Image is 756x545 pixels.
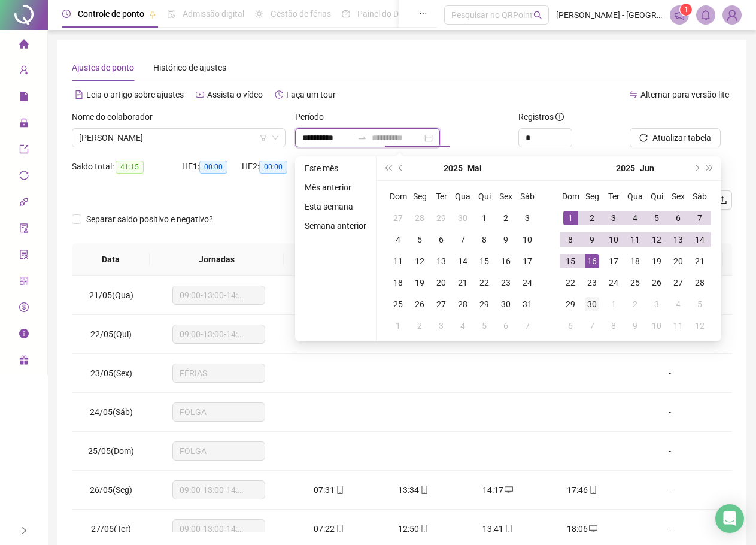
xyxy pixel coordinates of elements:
td: 2025-06-29 [560,293,581,315]
div: 28 [693,275,707,290]
div: Open Intercom Messenger [715,504,744,533]
span: 00:00 [199,161,227,174]
div: 6 [434,232,448,247]
td: 2025-06-06 [495,315,517,337]
div: 31 [520,297,535,311]
span: sync [19,165,29,189]
th: Ter [603,186,624,207]
div: 13 [671,232,685,247]
div: 12 [693,319,707,333]
div: 7 [520,319,535,333]
td: 2025-06-14 [689,229,711,250]
div: 26 [649,275,664,290]
td: 2025-05-25 [387,293,409,315]
th: Qua [624,186,646,207]
span: youtube [196,90,204,99]
span: to [357,133,367,143]
span: search [533,11,542,20]
div: 4 [391,232,405,247]
span: mobile [503,525,513,533]
div: 12 [649,232,664,247]
div: 3 [649,297,664,311]
td: 2025-06-06 [667,207,689,229]
td: 2025-06-02 [409,315,430,337]
div: 11 [628,232,642,247]
div: 17 [520,254,535,268]
span: Admissão digital [183,9,244,19]
span: user-add [19,60,29,84]
div: 12 [412,254,427,268]
div: 17 [606,254,621,268]
td: 2025-06-03 [430,315,452,337]
td: 2025-06-05 [473,315,495,337]
td: 2025-06-09 [581,229,603,250]
td: 2025-05-03 [517,207,538,229]
span: - [669,524,671,534]
td: 2025-06-12 [646,229,667,250]
span: 41:15 [116,161,144,174]
div: 5 [649,211,664,225]
th: Jornadas [150,243,284,276]
div: 3 [520,211,535,225]
div: 30 [585,297,599,311]
td: 2025-07-11 [667,315,689,337]
span: info-circle [19,323,29,347]
div: 22 [563,275,578,290]
th: Dom [560,186,581,207]
span: reload [639,134,648,142]
td: 2025-06-16 [581,250,603,272]
th: Qui [473,186,495,207]
td: 2025-05-06 [430,229,452,250]
td: 2025-06-26 [646,272,667,293]
span: FÉRIAS [180,364,258,382]
span: solution [19,244,29,268]
div: 20 [434,275,448,290]
div: 24 [606,275,621,290]
div: 25 [628,275,642,290]
label: Nome do colaborador [72,110,160,123]
td: 2025-06-24 [603,272,624,293]
td: 2025-05-04 [387,229,409,250]
span: dashboard [342,10,350,18]
th: Seg [581,186,603,207]
span: Alternar para versão lite [640,90,729,99]
span: mobile [335,525,344,533]
td: 2025-05-23 [495,272,517,293]
span: pushpin [149,11,156,18]
span: 25/05(Dom) [88,446,134,456]
td: 2025-06-18 [624,250,646,272]
div: 7 [585,319,599,333]
li: Este mês [300,161,371,175]
td: 2025-06-03 [603,207,624,229]
div: 4 [456,319,470,333]
td: 2025-05-19 [409,272,430,293]
span: 23/05(Sex) [90,368,132,378]
button: prev-year [394,156,408,180]
td: 2025-06-30 [581,293,603,315]
td: 2025-05-07 [452,229,473,250]
span: mobile [419,525,429,533]
div: 29 [477,297,491,311]
div: 26 [412,297,427,311]
td: 2025-05-26 [409,293,430,315]
div: 24 [520,275,535,290]
span: info-circle [555,113,564,121]
div: 15 [477,254,491,268]
td: 2025-06-07 [689,207,711,229]
div: 2 [585,211,599,225]
div: 8 [606,319,621,333]
span: Atualizar tabela [652,131,711,144]
span: lock [19,113,29,137]
span: 26/05(Seg) [90,485,132,495]
span: 14:17 [482,485,503,495]
div: 3 [434,319,448,333]
td: 2025-05-17 [517,250,538,272]
div: 16 [585,254,599,268]
td: 2025-06-11 [624,229,646,250]
span: 18:06 [567,524,588,534]
span: file-done [167,10,175,18]
span: [PERSON_NAME] - [GEOGRAPHIC_DATA] e Inovação [556,8,663,22]
label: Período [295,110,332,123]
button: month panel [467,156,482,180]
td: 2025-06-27 [667,272,689,293]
